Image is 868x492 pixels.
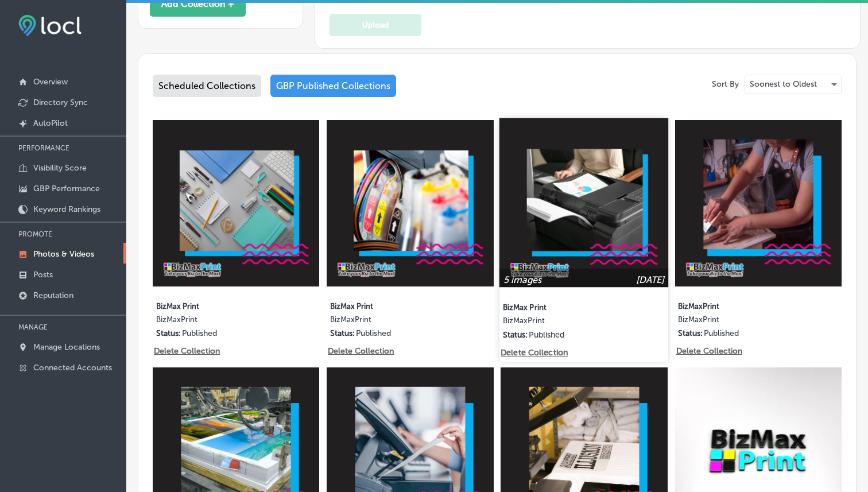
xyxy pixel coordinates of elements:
[330,328,355,338] p: Status:
[156,328,181,338] p: Status:
[675,120,842,286] img: Collection thumbnail
[18,15,82,36] img: fda3e92497d09a02dc62c9cd864e3231.png
[529,330,565,339] p: Published
[676,346,741,356] p: Delete Collection
[270,75,396,97] div: GBP Published Collections
[750,79,817,90] p: Soonest to Oldest
[33,184,100,193] p: GBP Performance
[328,346,393,356] p: Delete Collection
[678,315,808,328] label: BizMaxPrint
[356,328,391,338] p: Published
[154,346,219,356] p: Delete Collection
[156,295,286,315] label: BizMax Print
[678,295,808,315] label: BizMaxPrint
[153,75,261,97] div: Scheduled Collections
[745,75,841,94] div: Soonest to Oldest
[33,270,53,280] p: Posts
[503,316,635,330] label: BizMaxPrint
[636,274,665,285] p: [DATE]
[153,120,319,286] img: Collection thumbnail
[156,315,286,328] label: BizMaxPrint
[503,274,541,285] p: 5 images
[499,118,669,288] img: Collection thumbnail
[33,342,100,352] p: Manage Locations
[33,77,68,87] p: Overview
[33,290,73,300] p: Reputation
[33,118,68,128] p: AutoPilot
[33,98,88,107] p: Directory Sync
[330,295,460,315] label: BizMax Print
[503,296,635,316] label: BizMax Print
[501,348,567,358] p: Delete Collection
[704,328,739,338] p: Published
[33,249,94,259] p: Photos & Videos
[182,328,217,338] p: Published
[33,363,112,373] p: Connected Accounts
[330,315,460,328] label: BizMaxPrint
[33,204,100,214] p: Keyword Rankings
[33,163,87,173] p: Visibility Score
[712,79,739,89] p: Sort By
[327,120,493,286] img: Collection thumbnail
[503,330,528,339] p: Status:
[678,328,703,338] p: Status:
